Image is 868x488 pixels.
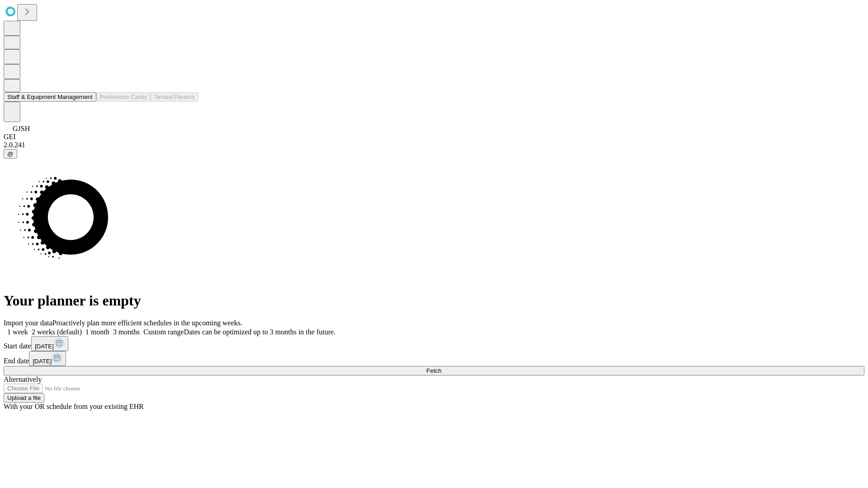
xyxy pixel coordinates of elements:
span: Proactively plan more efficient schedules in the upcoming weeks. [52,319,242,327]
button: [DATE] [29,351,66,366]
button: Upload a file [4,393,44,403]
span: Dates can be optimized up to 3 months in the future. [184,328,335,336]
div: 2.0.241 [4,141,864,149]
button: [DATE] [31,336,68,351]
span: With your OR schedule from your existing EHR [4,403,144,410]
span: 3 months [113,328,140,336]
button: Fetch [4,366,864,375]
button: Staff & Equipment Management [4,92,96,102]
span: 2 weeks (default) [32,328,82,336]
div: End date [4,351,864,366]
button: Tenant Params [151,92,198,102]
div: Start date [4,336,864,351]
span: Fetch [426,367,441,374]
h1: Your planner is empty [4,292,864,309]
button: @ [4,149,17,159]
span: Alternatively [4,375,42,383]
span: GJSH [13,125,30,132]
span: Import your data [4,319,52,327]
span: Custom range [143,328,184,336]
span: @ [7,150,14,157]
span: 1 week [7,328,28,336]
span: 1 month [85,328,109,336]
div: GEI [4,133,864,141]
button: Preference Cards [96,92,151,102]
span: [DATE] [33,358,52,365]
span: [DATE] [35,343,54,350]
